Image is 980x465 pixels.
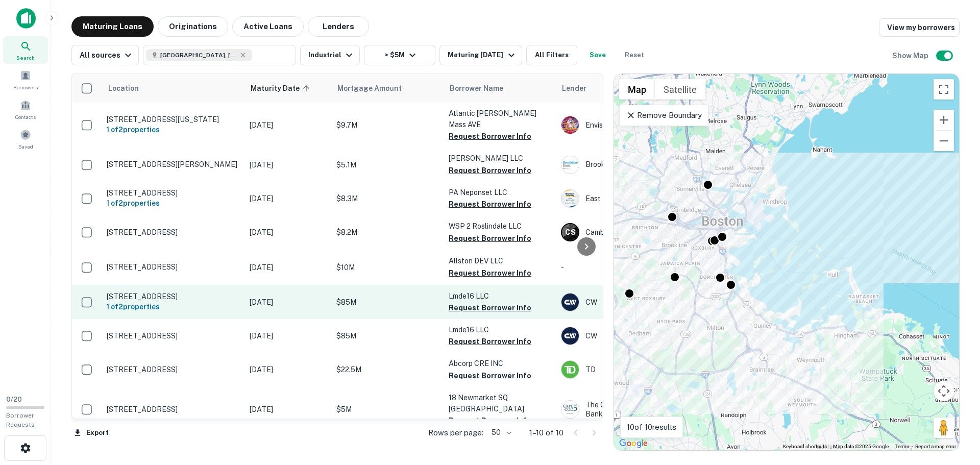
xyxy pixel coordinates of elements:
[250,227,326,238] p: [DATE]
[617,437,650,450] img: Google
[250,159,326,170] p: [DATE]
[250,330,326,341] p: [DATE]
[308,16,369,37] button: Lenders
[915,444,956,449] a: Report a map error
[934,131,954,151] button: Zoom out
[561,190,579,207] img: picture
[833,444,889,449] span: Map data ©2025 Google
[783,443,827,450] button: Keyboard shortcuts
[107,292,239,301] p: [STREET_ADDRESS]
[618,45,651,65] button: Reset
[439,45,522,65] button: Maturing [DATE]
[336,159,438,170] p: $5.1M
[107,365,239,374] p: [STREET_ADDRESS]
[107,115,239,124] p: [STREET_ADDRESS][US_STATE]
[929,383,980,432] iframe: Chat Widget
[449,302,531,314] button: Request Borrower Info
[107,198,239,209] h6: 1 of 2 properties
[107,262,239,272] p: [STREET_ADDRESS]
[449,255,551,266] p: Allston DEV LLC
[561,401,579,418] img: picture
[449,324,551,335] p: Lmde16 LLC
[336,297,438,308] p: $85M
[336,364,438,375] p: $22.5M
[107,301,239,312] h6: 1 of 2 properties
[619,79,655,100] button: Show street map
[449,153,551,164] p: [PERSON_NAME] LLC
[626,109,702,121] p: Remove Boundary
[250,193,326,204] p: [DATE]
[561,293,579,311] img: picture
[934,110,954,130] button: Zoom in
[428,427,483,439] p: Rows per page:
[561,262,714,273] p: -
[449,358,551,369] p: Abcorp CRE INC
[71,16,154,37] button: Maturing Loans
[655,79,705,100] button: Show satellite imagery
[6,412,35,428] span: Borrower Requests
[892,50,930,61] h6: Show Map
[614,74,959,450] div: 0 0
[18,142,33,151] span: Saved
[561,223,714,241] div: Cambridge State Bank
[6,396,22,403] span: 0 / 20
[3,36,48,64] a: Search
[102,74,244,103] th: Location
[449,267,531,279] button: Request Borrower Info
[158,16,228,37] button: Originations
[250,364,326,375] p: [DATE]
[107,405,239,414] p: [STREET_ADDRESS]
[561,156,579,174] img: picture
[71,425,111,440] button: Export
[895,444,909,449] a: Terms (opens in new tab)
[336,119,438,131] p: $9.7M
[250,297,326,308] p: [DATE]
[581,45,614,65] button: Save your search to get updates of matches that match your search criteria.
[449,164,531,177] button: Request Borrower Info
[449,370,531,382] button: Request Borrower Info
[336,404,438,415] p: $5M
[449,392,551,414] p: 18 Newmarket SQ [GEOGRAPHIC_DATA]
[244,74,331,103] th: Maturity Date
[232,16,304,37] button: Active Loans
[561,327,579,345] img: picture
[487,425,513,440] div: 50
[449,290,551,302] p: Lmde16 LLC
[449,414,531,427] button: Request Borrower Info
[336,330,438,341] p: $85M
[934,381,954,401] button: Map camera controls
[251,82,313,94] span: Maturity Date
[526,45,577,65] button: All Filters
[250,262,326,273] p: [DATE]
[449,335,531,348] button: Request Borrower Info
[250,404,326,415] p: [DATE]
[107,228,239,237] p: [STREET_ADDRESS]
[13,83,38,91] span: Borrowers
[364,45,435,65] button: > $5M
[3,95,48,123] a: Contacts
[300,45,360,65] button: Industrial
[450,82,503,94] span: Borrower Name
[3,125,48,153] a: Saved
[561,327,714,345] div: CW
[160,51,237,60] span: [GEOGRAPHIC_DATA], [GEOGRAPHIC_DATA], [GEOGRAPHIC_DATA]
[336,193,438,204] p: $8.3M
[80,49,134,61] div: All sources
[561,360,714,379] div: TD
[934,79,954,100] button: Toggle fullscreen view
[16,54,35,62] span: Search
[444,74,556,103] th: Borrower Name
[336,262,438,273] p: $10M
[108,82,139,94] span: Location
[16,8,36,29] img: capitalize-icon.png
[336,227,438,238] p: $8.2M
[448,49,517,61] div: Maturing [DATE]
[107,124,239,135] h6: 1 of 2 properties
[449,232,531,244] button: Request Borrower Info
[250,119,326,131] p: [DATE]
[3,66,48,93] a: Borrowers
